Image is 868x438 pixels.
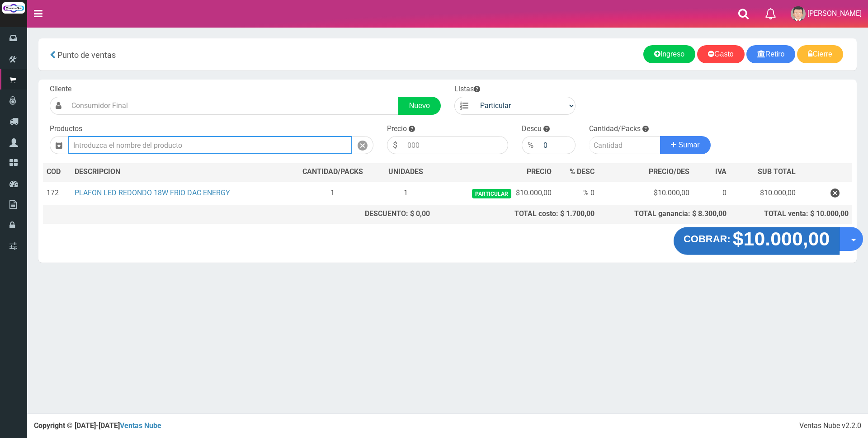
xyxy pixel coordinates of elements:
[649,167,689,176] span: PRECIO/DES
[733,228,830,250] strong: $10.000,00
[288,181,377,205] td: 1
[734,209,849,219] div: TOTAL venta: $ 10.000,00
[679,141,700,149] span: Sumar
[88,167,120,176] span: CRIPCION
[598,181,693,205] td: $10.000,00
[522,124,542,134] label: Descu
[693,181,730,205] td: 0
[437,209,594,219] div: TOTAL costo: $ 1.700,00
[527,167,552,177] span: PRECIO
[378,181,434,205] td: 1
[120,421,161,430] a: Ventas Nube
[68,136,352,154] input: Introduzca el nombre del producto
[71,163,288,181] th: DES
[398,97,441,115] a: Nuevo
[522,136,539,154] div: %
[570,167,594,176] span: % DESC
[602,209,726,219] div: TOTAL ganancia: $ 8.300,00
[674,227,840,255] button: COBRAR: $10.000,00
[387,124,407,134] label: Precio
[758,167,796,177] span: SUB TOTAL
[75,188,230,197] a: PLAFON LED REDONDO 18W FRIO DAC ENERGY
[67,97,399,115] input: Consumidor Final
[555,181,598,205] td: % 0
[434,181,555,205] td: $10.000,00
[378,163,434,181] th: UNIDADES
[472,189,511,198] span: Particular
[288,163,377,181] th: CANTIDAD/PACKS
[50,124,82,134] label: Productos
[791,6,806,21] img: User Image
[539,136,576,154] input: 000
[454,84,480,94] label: Listas
[643,45,695,63] a: Ingreso
[50,84,71,94] label: Cliente
[43,181,71,205] td: 172
[589,124,641,134] label: Cantidad/Packs
[684,234,731,245] strong: COBRAR:
[715,167,726,176] span: IVA
[57,50,116,60] span: Punto de ventas
[807,9,862,18] span: [PERSON_NAME]
[387,136,403,154] div: $
[34,421,161,430] strong: Copyright © [DATE]-[DATE]
[2,2,25,14] img: Logo grande
[403,136,508,154] input: 000
[43,163,71,181] th: COD
[730,181,799,205] td: $10.000,00
[697,45,745,63] a: Gasto
[797,45,843,63] a: Cierre
[660,136,711,154] button: Sumar
[799,421,861,431] div: Ventas Nube v2.2.0
[589,136,660,154] input: Cantidad
[746,45,796,63] a: Retiro
[291,209,430,219] div: DESCUENTO: $ 0,00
